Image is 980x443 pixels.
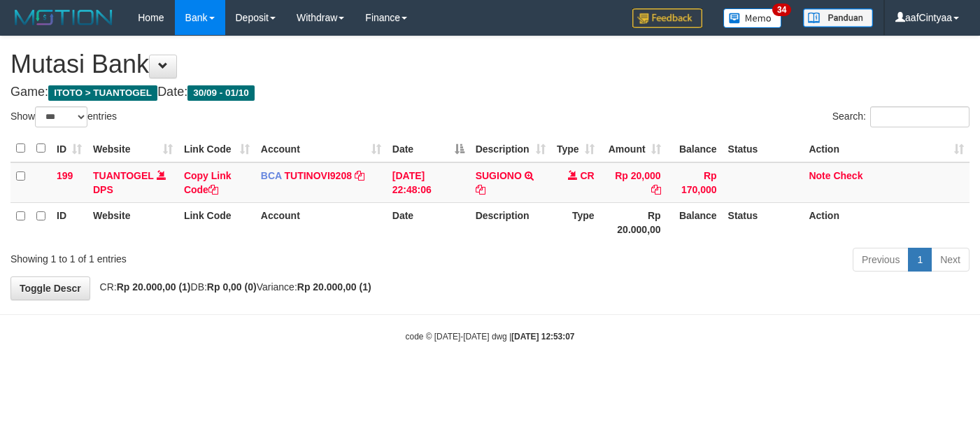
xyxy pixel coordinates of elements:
[178,135,255,162] th: Link Code: activate to sort column ascending
[187,85,255,101] span: 30/09 - 01/10
[723,202,804,242] th: Status
[261,170,282,181] span: BCA
[255,202,387,242] th: Account
[297,281,371,293] strong: Rp 20.000,00 (1)
[723,8,782,28] img: Button%20Memo.svg
[803,202,970,242] th: Action
[511,332,574,342] strong: [DATE] 12:53:07
[87,202,178,242] th: Website
[651,184,661,195] a: Copy Rp 20,000 to clipboard
[255,135,387,162] th: Account: activate to sort column ascending
[10,246,398,266] div: Showing 1 to 1 of 1 entries
[667,162,723,203] td: Rp 170,000
[853,248,909,272] a: Previous
[600,135,667,162] th: Amount: activate to sort column ascending
[833,170,862,181] a: Check
[387,135,470,162] th: Date: activate to sort column descending
[600,202,667,242] th: Rp 20.000,00
[93,170,154,181] a: TUANTOGEL
[580,170,594,181] span: CR
[10,85,970,99] h4: Game: Date:
[10,276,90,300] a: Toggle Descr
[387,202,470,242] th: Date
[476,184,485,195] a: Copy SUGIONO to clipboard
[600,162,667,203] td: Rp 20,000
[35,106,87,127] select: Showentries
[772,3,791,16] span: 34
[723,135,804,162] th: Status
[387,162,470,203] td: [DATE] 22:48:06
[406,332,575,342] small: code © [DATE]-[DATE] dwg |
[207,281,257,293] strong: Rp 0,00 (0)
[551,135,600,162] th: Type: activate to sort column ascending
[93,281,371,293] span: CR: DB: Variance:
[57,170,73,181] span: 199
[178,202,255,242] th: Link Code
[10,50,970,78] h1: Mutasi Bank
[551,202,600,242] th: Type
[48,85,157,101] span: ITOTO > TUANTOGEL
[931,248,970,272] a: Next
[632,8,702,28] img: Feedback.jpg
[476,170,522,181] a: SUGIONO
[803,8,873,27] img: panduan.png
[470,135,551,162] th: Description: activate to sort column ascending
[809,170,830,181] a: Note
[667,135,723,162] th: Balance
[87,135,178,162] th: Website: activate to sort column ascending
[355,170,364,181] a: Copy TUTINOVI9208 to clipboard
[10,106,117,127] label: Show entries
[908,248,932,272] a: 1
[184,170,232,195] a: Copy Link Code
[87,162,178,203] td: DPS
[832,106,970,127] label: Search:
[117,281,191,293] strong: Rp 20.000,00 (1)
[10,7,117,28] img: MOTION_logo.png
[51,202,87,242] th: ID
[870,106,970,127] input: Search:
[285,170,352,181] a: TUTINOVI9208
[803,135,970,162] th: Action: activate to sort column ascending
[667,202,723,242] th: Balance
[470,202,551,242] th: Description
[51,135,87,162] th: ID: activate to sort column ascending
